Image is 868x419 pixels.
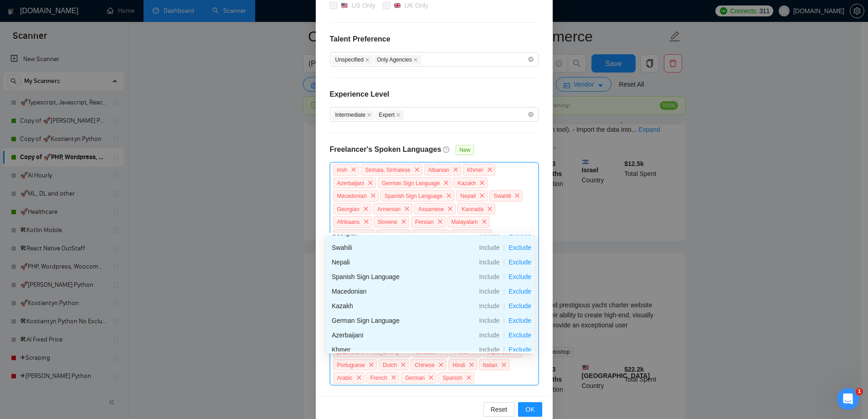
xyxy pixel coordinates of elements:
span: Nepali [460,193,476,199]
span: close [413,57,418,62]
span: Sinhala, Sinhalese [365,167,410,173]
button: OK [518,402,542,417]
span: Slovene [378,219,397,225]
span: Lithuanian [455,232,480,238]
span: | [503,331,505,339]
span: 1 [856,388,863,395]
span: Expert [375,110,404,120]
span: | [503,288,505,295]
div: Khmer [332,345,433,355]
span: OK [525,404,534,414]
span: Belarusian [337,232,363,238]
div: German Sign Language [332,316,433,326]
span: Swedish [416,349,437,355]
span: close [426,372,436,383]
span: Exclude [505,259,535,266]
span: close [435,217,445,227]
span: close [402,204,412,214]
span: Exclude [505,346,535,353]
span: close [361,217,371,227]
span: close [361,204,371,214]
div: Nepali [332,257,433,267]
span: close [441,178,451,188]
span: Macedonian [337,193,367,199]
h4: Experience Level [330,89,390,100]
span: Afrikaans [337,219,360,225]
span: Latvian [380,232,398,238]
span: Exclude [505,288,535,295]
span: Estonian [416,232,437,238]
button: Reset [483,402,515,417]
span: close [367,113,371,117]
span: close [485,204,495,214]
span: Unspecified [332,55,373,65]
span: close [512,191,522,201]
span: Italian [483,362,498,368]
span: close [365,178,375,188]
h4: Freelancer's Spoken Languages [330,144,442,155]
span: close [364,230,374,240]
span: close [467,360,477,370]
span: close [439,230,449,240]
span: close [354,372,364,383]
span: | [503,302,505,310]
span: Hindi [452,362,465,368]
span: close [366,360,376,370]
span: close [368,191,378,201]
img: 🇺🇸 [341,2,348,9]
span: | [503,346,505,353]
span: Assamese [418,206,444,212]
span: close [398,360,408,370]
span: Exclude [505,302,535,310]
span: French [370,375,387,381]
span: close [482,230,492,240]
span: Malayalam [452,219,478,225]
span: Include [475,331,503,339]
span: close [349,165,359,175]
span: Armenian [377,206,401,212]
span: Dutch [383,362,397,368]
span: close [365,57,370,62]
span: Georgian [337,206,360,212]
span: Exclude [505,317,535,324]
span: close [396,113,401,117]
span: Portuguese [337,362,365,368]
span: Kazakh [457,180,476,186]
span: | [503,259,505,266]
span: close [399,217,409,227]
span: Polish [454,349,469,355]
div: Swahili [332,243,433,253]
span: close [444,191,454,201]
span: | [503,273,505,280]
span: German [405,375,425,381]
span: Chinese [415,362,435,368]
span: close [412,165,422,175]
span: Khmer [467,167,483,173]
span: close [436,360,446,370]
span: | [503,244,505,251]
span: Include [475,346,503,353]
span: Spanish Sign Language [385,193,442,199]
span: Include [475,317,503,324]
span: close [499,360,509,370]
span: close-circle [528,57,534,62]
span: close [479,217,489,227]
img: 🇬🇧 [394,2,401,9]
span: Kannada [462,206,483,212]
span: Include [475,244,503,251]
span: close [451,165,461,175]
span: Swahili [493,193,511,199]
span: close [477,191,487,201]
span: Albanian [428,167,450,173]
span: Spanish [442,375,462,381]
span: Reset [491,404,508,414]
span: Intermediate [332,110,375,120]
span: Arabic [337,375,353,381]
span: German Sign Language [382,180,440,186]
span: close [485,165,495,175]
span: Exclude [505,273,535,280]
span: Exclude [505,331,535,339]
span: Irish [337,167,348,173]
span: Persian [415,219,434,225]
span: Include [475,288,503,295]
